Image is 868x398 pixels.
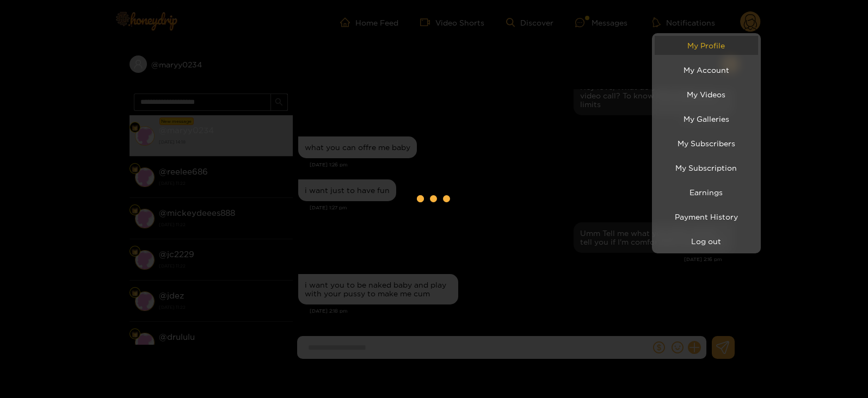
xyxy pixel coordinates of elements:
[655,60,758,79] a: My Account
[655,134,758,153] a: My Subscribers
[655,85,758,104] a: My Videos
[655,183,758,202] a: Earnings
[655,207,758,226] a: Payment History
[655,36,758,55] a: My Profile
[655,158,758,177] a: My Subscription
[655,232,758,251] button: Log out
[655,109,758,128] a: My Galleries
